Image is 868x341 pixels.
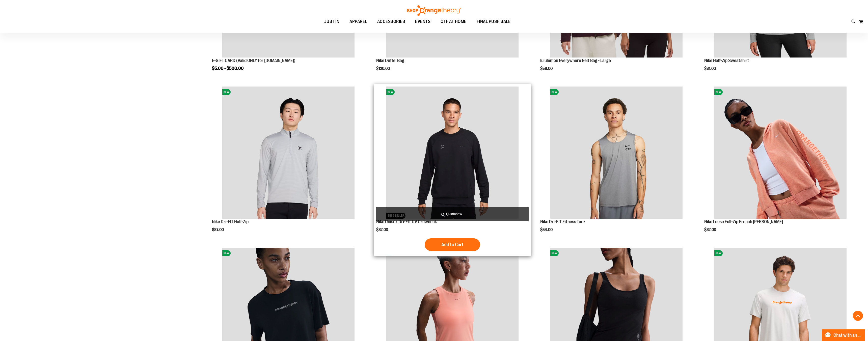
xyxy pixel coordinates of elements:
[376,219,437,224] a: Nike Unisex Dri-FIT UV Crewneck
[212,219,249,224] a: Nike Dri-FIT Half-Zip
[853,311,863,321] button: Back To Top
[540,66,553,71] span: $56.00
[377,16,405,27] span: ACCESSORIES
[441,16,467,27] span: OTF AT HOME
[714,250,723,256] span: NEW
[212,66,244,71] span: $5.00 - $500.00
[376,228,389,232] span: $87.00
[374,84,531,256] div: product
[222,89,231,95] span: NEW
[538,84,695,245] div: product
[702,84,859,245] div: product
[714,87,847,219] img: Nike Loose Full-Zip French Terry Hoodie
[704,87,857,219] a: Nike Loose Full-Zip French Terry HoodieNEW
[822,329,865,341] button: Chat with an Expert
[550,87,683,219] img: Nike Dri-FIT Fitness Tank
[550,250,559,256] span: NEW
[209,84,367,245] div: product
[540,228,553,232] span: $54.00
[386,87,519,219] img: Nike Unisex Dri-FIT UV Crewneck
[376,87,529,219] a: Nike Unisex Dri-FIT UV CrewneckNEWBEST SELLER
[222,87,355,219] img: Nike Dri-FIT Half-Zip
[833,333,862,338] span: Chat with an Expert
[386,89,395,95] span: NEW
[704,228,717,232] span: $87.00
[540,58,611,63] a: lululemon Everywhere Belt Bag - Large
[376,207,529,221] a: Quickview
[376,58,404,63] a: Nike Duffel Bag
[324,16,340,27] span: JUST IN
[349,16,367,27] span: APPAREL
[425,238,480,251] button: Add to Cart
[714,89,723,95] span: NEW
[540,87,693,219] a: Nike Dri-FIT Fitness TankNEW
[550,89,559,95] span: NEW
[376,66,391,71] span: $120.00
[540,219,585,224] a: Nike Dri-FIT Fitness Tank
[415,16,430,27] span: EVENTS
[222,250,231,256] span: NEW
[477,16,511,27] span: FINAL PUSH SALE
[406,5,462,16] img: Shop Orangetheory
[441,242,464,247] span: Add to Cart
[212,228,225,232] span: $87.00
[212,58,295,63] a: E-GIFT CARD (Valid ONLY for [DOMAIN_NAME])
[704,66,717,71] span: $81.00
[704,58,749,63] a: Nike Half-Zip Sweatshirt
[704,219,783,224] a: Nike Loose Full-Zip French [PERSON_NAME]
[212,87,364,219] a: Nike Dri-FIT Half-ZipNEW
